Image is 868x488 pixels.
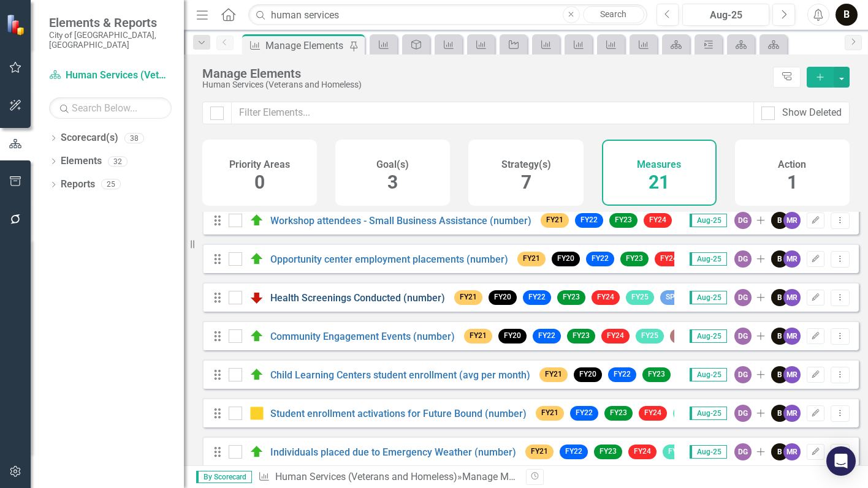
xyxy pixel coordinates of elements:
[521,171,531,193] span: 7
[734,405,752,422] div: DG
[734,289,752,306] div: DG
[586,252,614,266] span: FY22
[270,292,445,304] a: Health Screenings Conducted (number)
[783,443,801,460] div: MR
[270,408,527,419] a: Student enrollment activations for Future Bound (number)
[533,329,561,343] span: FY22
[231,102,754,124] input: Filter Elements...
[771,405,788,422] div: B
[771,289,788,306] div: B
[517,252,546,266] span: FY21
[196,471,252,483] span: By Scorecard
[254,171,265,193] span: 0
[574,367,602,381] span: FY20
[687,8,765,23] div: Aug-25
[275,471,457,482] a: Human Services (Veterans and Homeless)
[690,214,727,227] span: Aug-25
[567,329,595,343] span: FY23
[783,328,801,345] div: MR
[387,171,398,193] span: 3
[771,212,788,229] div: B
[49,30,172,50] small: City of [GEOGRAPHIC_DATA], [GEOGRAPHIC_DATA]
[670,329,698,343] span: FY26
[690,445,727,459] span: Aug-25
[690,407,727,420] span: Aug-25
[557,290,585,304] span: FY23
[61,178,95,192] a: Reports
[249,290,264,305] img: Below Plan
[583,6,644,23] a: Search
[628,445,657,459] span: FY24
[498,329,527,343] span: FY20
[6,14,28,36] img: ClearPoint Strategy
[270,331,455,342] a: Community Engagement Events (number)
[536,406,564,420] span: FY21
[608,367,636,381] span: FY22
[690,291,727,304] span: Aug-25
[108,156,128,167] div: 32
[690,368,727,381] span: Aug-25
[673,406,701,420] span: FY25
[734,443,752,460] div: DG
[783,289,801,306] div: MR
[454,290,482,304] span: FY21
[826,446,856,476] div: Open Intercom Messenger
[783,366,801,383] div: MR
[690,329,727,343] span: Aug-25
[270,369,530,381] a: Child Learning Centers student enrollment (avg per month)
[101,179,121,190] div: 25
[660,290,690,304] span: SPPD
[270,215,531,227] a: Workshop attendees - Small Business Assistance (number)
[249,252,264,266] img: On Target
[636,329,664,343] span: FY25
[734,212,752,229] div: DG
[249,445,264,459] img: On Target
[609,213,638,227] span: FY23
[771,443,788,460] div: B
[649,171,669,193] span: 21
[249,329,264,343] img: On Target
[258,470,517,484] div: » Manage Measures
[49,69,172,83] a: Human Services (Veterans and Homeless)
[604,406,633,420] span: FY23
[124,133,144,143] div: 38
[539,367,568,381] span: FY21
[836,4,858,26] button: B
[489,290,517,304] span: FY20
[248,4,647,26] input: Search ClearPoint...
[663,445,691,459] span: FY25
[734,328,752,345] div: DG
[594,445,622,459] span: FY23
[376,159,409,170] h4: Goal(s)
[783,405,801,422] div: MR
[570,406,598,420] span: FY22
[626,290,654,304] span: FY25
[771,328,788,345] div: B
[771,366,788,383] div: B
[501,159,551,170] h4: Strategy(s)
[778,159,806,170] h4: Action
[637,159,681,170] h4: Measures
[202,80,767,89] div: Human Services (Veterans and Homeless)
[592,290,620,304] span: FY24
[682,4,769,26] button: Aug-25
[464,329,492,343] span: FY21
[229,159,290,170] h4: Priority Areas
[61,131,118,145] a: Scorecard(s)
[202,67,767,80] div: Manage Elements
[560,445,588,459] span: FY22
[270,446,516,458] a: Individuals placed due to Emergency Weather (number)
[734,250,752,268] div: DG
[249,406,264,421] img: Caution
[49,15,172,30] span: Elements & Reports
[525,445,554,459] span: FY21
[620,252,649,266] span: FY23
[690,252,727,266] span: Aug-25
[783,212,801,229] div: MR
[523,290,551,304] span: FY22
[49,97,172,119] input: Search Below...
[644,213,672,227] span: FY24
[734,366,752,383] div: DG
[265,38,346,53] div: Manage Elements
